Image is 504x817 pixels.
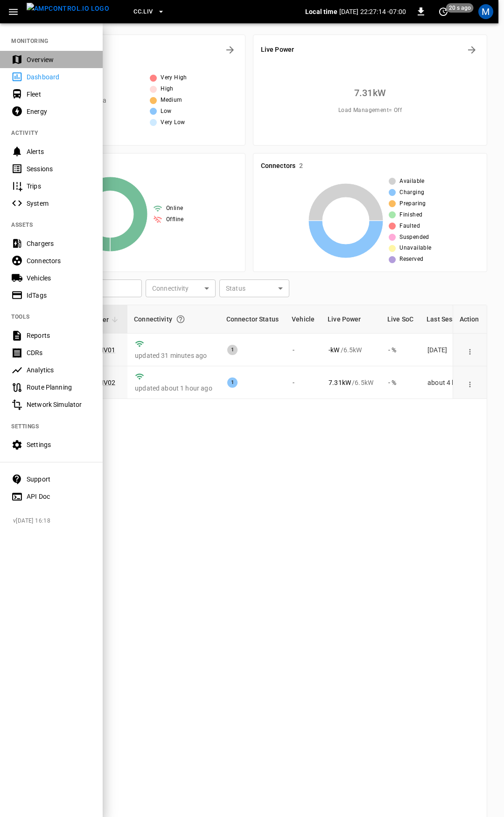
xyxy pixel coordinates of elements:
[27,348,91,357] div: CDRs
[27,492,91,501] div: API Doc
[13,517,95,526] span: v [DATE] 16:18
[305,7,337,16] p: Local time
[27,475,91,484] div: Support
[27,331,91,340] div: Reports
[27,400,91,409] div: Network Simulator
[27,383,91,392] div: Route Planning
[27,72,91,82] div: Dashboard
[27,107,91,116] div: Energy
[27,164,91,174] div: Sessions
[133,7,153,17] span: CC.LIV
[27,3,109,14] img: ampcontrol.io logo
[436,4,451,19] button: set refresh interval
[27,90,91,99] div: Fleet
[27,256,91,265] div: Connectors
[27,147,91,156] div: Alerts
[478,4,493,19] div: profile-icon
[339,7,406,16] p: [DATE] 22:27:14 -07:00
[27,291,91,300] div: IdTags
[27,239,91,248] div: Chargers
[27,365,91,375] div: Analytics
[27,440,91,449] div: Settings
[27,273,91,283] div: Vehicles
[27,182,91,191] div: Trips
[27,55,91,64] div: Overview
[446,3,474,13] span: 20 s ago
[27,199,91,208] div: System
